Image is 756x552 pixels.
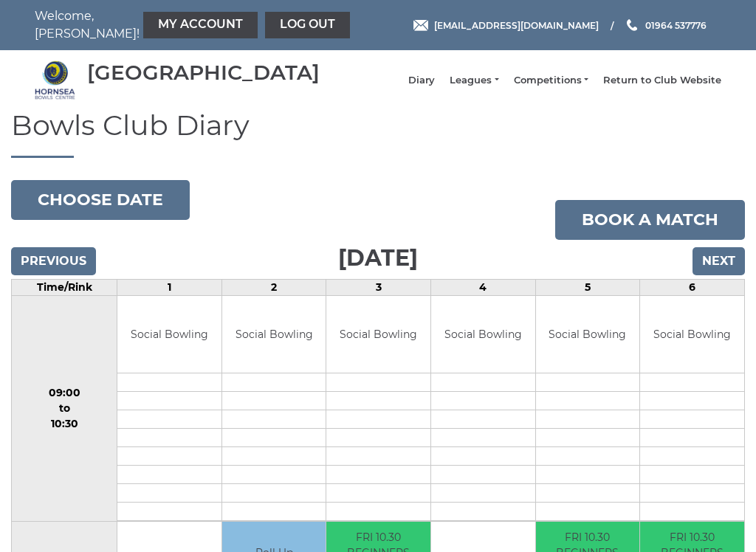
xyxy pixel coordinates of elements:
[265,12,350,38] a: Log out
[413,18,599,32] a: Email [EMAIL_ADDRESS][DOMAIN_NAME]
[413,20,428,31] img: Email
[11,110,745,158] h1: Bowls Club Diary
[431,279,536,295] td: 4
[117,279,222,295] td: 1
[143,12,258,38] a: My Account
[222,296,326,373] td: Social Bowling
[11,180,190,220] button: Choose date
[627,19,637,31] img: Phone us
[12,279,117,295] td: Time/Rink
[603,74,721,87] a: Return to Club Website
[625,18,707,32] a: Phone us 01964 537776
[221,279,326,295] td: 2
[535,279,640,295] td: 5
[12,295,117,522] td: 09:00 to 10:30
[514,74,588,87] a: Competitions
[117,296,221,373] td: Social Bowling
[408,74,435,87] a: Diary
[450,74,498,87] a: Leagues
[35,60,75,100] img: Hornsea Bowls Centre
[536,296,640,373] td: Social Bowling
[555,200,745,240] a: Book a match
[431,296,535,373] td: Social Bowling
[640,296,744,373] td: Social Bowling
[645,19,707,30] span: 01964 537776
[11,247,96,275] input: Previous
[326,296,430,373] td: Social Bowling
[35,7,308,43] nav: Welcome, [PERSON_NAME]!
[693,247,745,275] input: Next
[640,279,745,295] td: 6
[434,19,599,30] span: [EMAIL_ADDRESS][DOMAIN_NAME]
[326,279,431,295] td: 3
[87,61,320,84] div: [GEOGRAPHIC_DATA]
